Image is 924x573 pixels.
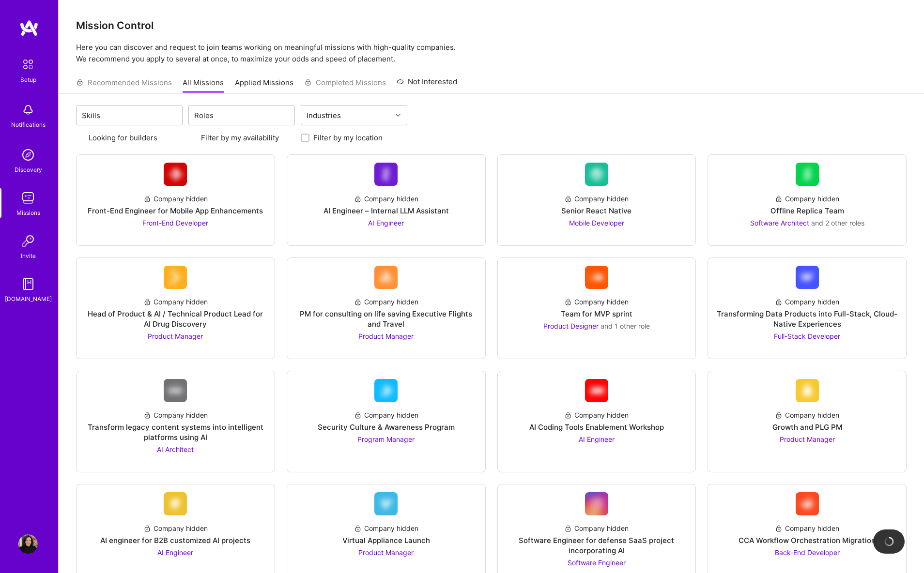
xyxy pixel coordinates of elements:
[739,535,876,545] div: CCA Workflow Orchestration Migration
[796,266,819,289] img: Company Logo
[811,219,864,227] span: and 2 other roles
[18,534,38,554] img: User Avatar
[585,379,608,402] img: Company Logo
[564,523,629,533] div: Company hidden
[716,309,898,329] div: Transforming Data Products into Full-Stack, Cloud-Native Experiences
[18,231,38,251] img: Invite
[143,297,208,307] div: Company hidden
[601,322,650,330] span: and 1 other role
[100,535,250,545] div: AI engineer for B2B customized AI projects
[796,163,819,186] img: Company Logo
[21,251,36,261] div: Invite
[506,379,688,464] a: Company LogoCompany hiddenAI Coding Tools Enablement WorkshopAI Engineer
[374,163,398,186] img: Company Logo
[84,379,267,464] a: Company LogoCompany hiddenTransform legacy content systems into intelligent platforms using AIAI ...
[506,535,688,556] div: Software Engineer for defense SaaS project incorporating AI
[79,108,103,122] div: Skills
[774,332,840,340] span: Full-Stack Developer
[775,523,839,533] div: Company hidden
[18,188,38,208] img: teamwork
[368,219,404,227] span: AI Engineer
[157,548,193,557] span: AI Engineer
[164,266,187,289] img: Company Logo
[716,163,898,238] a: Company LogoCompany hiddenOffline Replica TeamSoftware Architect and 2 other roles
[716,266,898,351] a: Company LogoCompany hiddenTransforming Data Products into Full-Stack, Cloud-Native ExperiencesFul...
[564,194,629,204] div: Company hidden
[192,108,216,122] div: Roles
[354,410,418,420] div: Company hidden
[775,194,839,204] div: Company hidden
[295,266,477,351] a: Company LogoCompany hiddenPM for consulting on life saving Executive Flights and TravelProduct Ma...
[143,523,208,533] div: Company hidden
[295,163,477,238] a: Company LogoCompany hiddenAI Engineer – Internal LLM AssistantAI Engineer
[780,435,835,443] span: Product Manager
[374,266,398,289] img: Company Logo
[585,266,608,289] img: Company Logo
[76,42,907,65] p: Here you can discover and request to join teams working on meaningful missions with high-quality ...
[770,206,844,216] div: Offline Replica Team
[148,332,203,340] span: Product Manager
[506,163,688,238] a: Company LogoCompany hiddenSenior React NativeMobile Developer
[142,219,208,227] span: Front-End Developer
[84,266,267,351] a: Company LogoCompany hiddenHead of Product & AI / Technical Product Lead for AI Drug DiscoveryProd...
[579,435,615,443] span: AI Engineer
[295,379,477,464] a: Company LogoCompany hiddenSecurity Culture & Awareness ProgramProgram Manager
[18,145,38,165] img: discovery
[164,163,187,186] img: Company Logo
[84,309,267,329] div: Head of Product & AI / Technical Product Lead for AI Drug Discovery
[775,410,839,420] div: Company hidden
[15,165,42,175] div: Discovery
[89,133,157,143] label: Looking for builders
[295,309,477,329] div: PM for consulting on life saving Executive Flights and Travel
[354,523,418,533] div: Company hidden
[19,19,39,37] img: logo
[157,445,194,453] span: AI Architect
[796,379,819,402] img: Company Logo
[304,108,343,122] div: Industries
[20,75,36,85] div: Setup
[164,492,187,515] img: Company Logo
[716,379,898,464] a: Company LogoCompany hiddenGrowth and PLG PMProduct Manager
[164,379,187,402] img: Company Logo
[564,297,629,307] div: Company hidden
[396,113,400,118] i: icon Chevron
[358,332,414,340] span: Product Manager
[358,548,414,557] span: Product Manager
[5,294,52,304] div: [DOMAIN_NAME]
[18,54,38,75] img: setup
[283,113,288,118] i: icon Chevron
[796,492,819,515] img: Company Logo
[143,194,208,204] div: Company hidden
[569,219,624,227] span: Mobile Developer
[506,266,688,351] a: Company LogoCompany hiddenTeam for MVP sprintProduct Designer and 1 other role
[585,492,608,515] img: Company Logo
[772,422,842,432] div: Growth and PLG PM
[568,558,626,567] span: Software Engineer
[354,297,418,307] div: Company hidden
[354,194,418,204] div: Company hidden
[564,410,629,420] div: Company hidden
[235,77,293,93] a: Applied Missions
[143,410,208,420] div: Company hidden
[84,422,267,442] div: Transform legacy content systems into intelligent platforms using AI
[374,379,398,402] img: Company Logo
[585,163,608,186] img: Company Logo
[775,297,839,307] div: Company hidden
[16,534,40,554] a: User Avatar
[561,309,632,319] div: Team for MVP sprint
[84,163,267,238] a: Company LogoCompany hiddenFront-End Engineer for Mobile App EnhancementsFront-End Developer
[318,422,455,432] div: Security Culture & Awareness Program
[16,208,40,218] div: Missions
[543,322,599,330] span: Product Designer
[357,435,415,443] span: Program Manager
[18,274,38,294] img: guide book
[183,77,224,93] a: All Missions
[775,548,840,557] span: Back-End Developer
[201,133,279,143] label: Filter by my availability
[88,206,263,216] div: Front-End Engineer for Mobile App Enhancements
[884,536,894,547] img: loading
[561,206,631,216] div: Senior React Native
[750,219,809,227] span: Software Architect
[171,113,176,118] i: icon Chevron
[529,422,664,432] div: AI Coding Tools Enablement Workshop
